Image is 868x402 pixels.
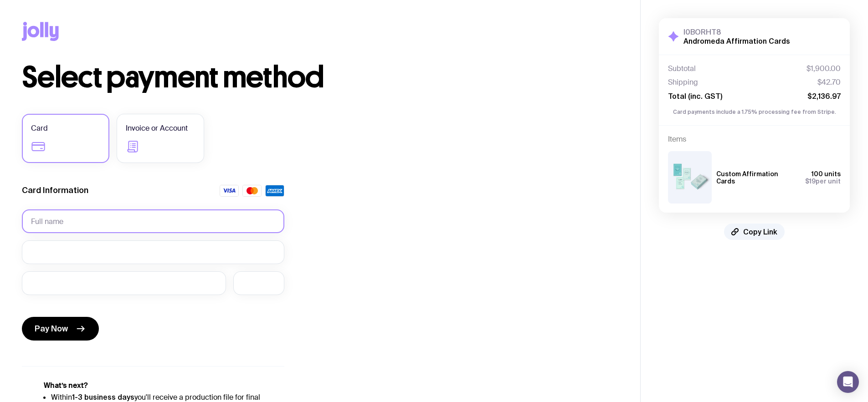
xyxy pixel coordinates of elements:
[805,178,841,185] span: per unit
[31,248,275,256] iframe: Secure card number input frame
[22,185,88,196] label: Card Information
[22,209,284,233] input: Full name
[126,123,188,134] span: Invoice or Account
[716,170,798,185] h3: Custom Affirmation Cards
[837,371,859,393] div: Open Intercom Messenger
[812,170,841,178] span: 100 units
[35,323,68,334] span: Pay Now
[668,108,841,116] p: Card payments include a 1.75% processing fee from Stripe.
[668,135,841,144] h4: Items
[807,92,841,101] span: $2,136.97
[22,63,618,92] h1: Select payment method
[72,393,134,401] strong: 1-3 business days
[805,178,816,185] span: $19
[22,317,99,341] button: Pay Now
[724,224,785,240] button: Copy Link
[668,78,698,87] span: Shipping
[44,381,284,390] h5: What’s next?
[806,64,841,73] span: $1,900.00
[683,36,790,46] h2: Andromeda Affirmation Cards
[31,279,217,287] iframe: Secure expiration date input frame
[668,64,696,73] span: Subtotal
[242,279,275,287] iframe: Secure CVC input frame
[683,27,790,36] h3: I0BORHT8
[31,123,48,134] span: Card
[743,227,777,236] span: Copy Link
[817,78,841,87] span: $42.70
[668,92,722,101] span: Total (inc. GST)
